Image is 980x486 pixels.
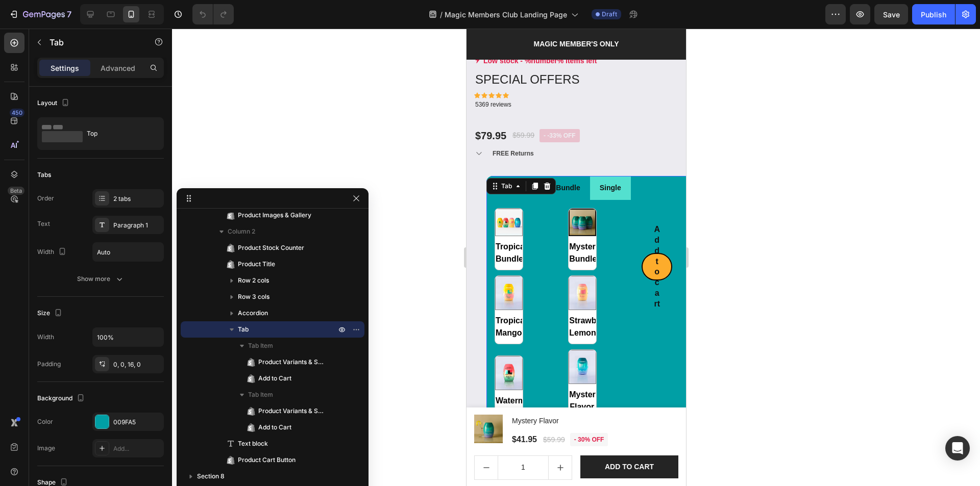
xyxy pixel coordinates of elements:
[10,109,24,117] div: 450
[467,29,686,486] iframe: To enrich screen reader interactions, please activate Accessibility in Grammarly extension settings
[93,243,163,261] input: Auto
[440,9,443,20] span: /
[445,9,567,20] span: Magic Members Club Landing Page
[602,10,617,19] span: Draft
[77,274,125,284] div: Show more
[87,122,149,145] div: Top
[67,8,71,20] p: 7
[51,63,79,73] p: Settings
[238,210,311,220] span: Product Images & Gallery
[37,444,55,453] div: Image
[37,219,50,228] div: Text
[37,194,54,203] div: Order
[258,373,291,383] span: Add to Cart
[228,226,255,237] span: Column 2
[37,96,71,110] div: Layout
[238,259,275,269] span: Product Title
[37,170,51,180] div: Tabs
[4,4,76,24] button: 7
[238,455,296,465] span: Product Cart Button
[37,392,87,405] div: Background
[238,243,304,253] span: Product Stock Counter
[238,308,268,318] span: Accordion
[238,324,249,335] span: Tab
[883,10,900,19] span: Save
[197,471,225,481] span: Section 8
[37,332,54,342] div: Width
[248,341,273,351] span: Tab Item
[238,275,269,286] span: Row 2 cols
[101,63,135,73] p: Advanced
[37,417,53,426] div: Color
[113,444,161,453] div: Add...
[113,194,161,203] div: 2 tabs
[50,36,136,48] p: Tab
[113,221,161,230] div: Paragraph 1
[238,439,268,449] span: Text block
[113,418,161,427] div: 009FA5
[8,187,24,195] div: Beta
[258,406,326,416] span: Product Variants & Swatches
[912,4,955,24] button: Publish
[192,4,234,24] div: Undo/Redo
[874,4,908,24] button: Save
[37,270,164,288] button: Show more
[238,292,269,302] span: Row 3 cols
[248,390,273,400] span: Tab Item
[258,422,291,432] span: Add to Cart
[945,436,970,461] div: Open Intercom Messenger
[37,245,68,259] div: Width
[113,360,161,369] div: 0, 0, 16, 0
[37,360,61,369] div: Padding
[93,328,163,346] input: Auto
[258,357,326,367] span: Product Variants & Swatches
[37,306,64,320] div: Size
[921,9,946,20] div: Publish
